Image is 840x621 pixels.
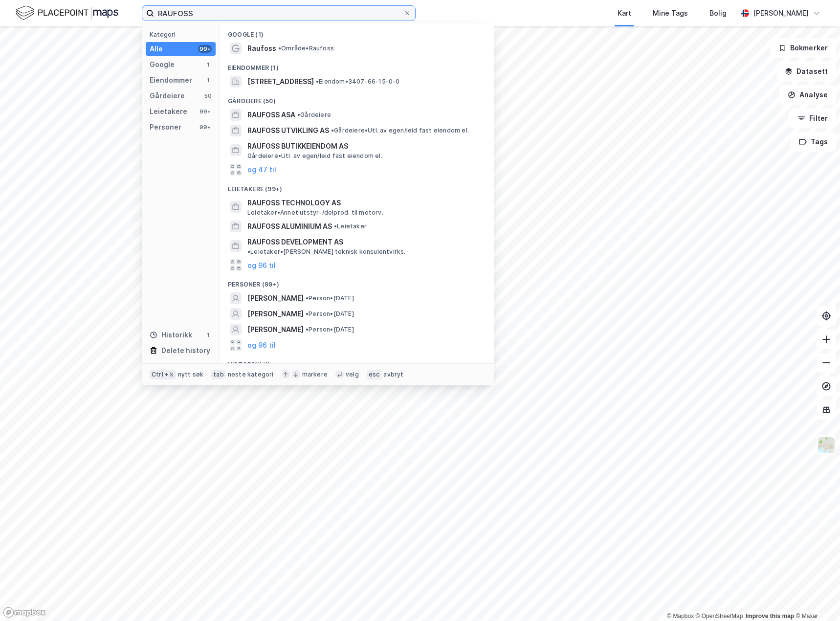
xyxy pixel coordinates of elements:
[776,62,836,81] button: Datasett
[150,329,192,341] div: Historikk
[247,152,382,160] span: Gårdeiere • Utl. av egen/leid fast eiendom el.
[247,197,482,209] span: RAUFOSS TECHNOLOGY AS
[302,371,328,378] div: markere
[247,236,343,248] span: RAUFOSS DEVELOPMENT AS
[150,121,181,133] div: Personer
[247,248,406,256] span: Leietaker • [PERSON_NAME] teknisk konsulentvirks.
[247,339,276,351] button: og 96 til
[306,326,309,333] span: •
[316,78,400,86] span: Eiendom • 3407-66-15-0-0
[220,56,494,74] div: Eiendommer (1)
[150,59,175,70] div: Google
[150,43,163,55] div: Alle
[770,38,836,58] button: Bokmerker
[297,111,300,118] span: •
[383,371,403,378] div: avbryt
[789,109,836,128] button: Filter
[791,132,836,152] button: Tags
[316,78,319,85] span: •
[211,370,226,379] div: tab
[3,607,46,618] a: Mapbox homepage
[247,259,276,271] button: og 96 til
[653,7,688,19] div: Mine Tags
[791,574,840,621] div: Kontrollprogram for chat
[198,108,212,115] div: 99+
[204,331,212,339] div: 1
[247,140,482,152] span: RAUFOSS BUTIKKEIENDOM AS
[334,222,337,230] span: •
[247,324,304,335] span: [PERSON_NAME]
[667,613,694,620] a: Mapbox
[220,89,494,107] div: Gårdeiere (50)
[297,111,331,119] span: Gårdeiere
[306,326,354,333] span: Person • [DATE]
[198,123,212,131] div: 99+
[791,574,840,621] iframe: Chat Widget
[154,6,403,21] input: Søk på adresse, matrikkel, gårdeiere, leietakere eller personer
[150,31,216,38] div: Kategori
[367,370,382,379] div: esc
[331,127,334,134] span: •
[247,308,304,320] span: [PERSON_NAME]
[247,248,250,255] span: •
[709,7,727,19] div: Bolig
[150,74,192,86] div: Eiendommer
[817,436,836,454] img: Z
[247,164,276,176] button: og 47 til
[247,221,332,232] span: RAUFOSS ALUMINIUM AS
[247,109,295,121] span: RAUFOSS ASA
[247,76,314,88] span: [STREET_ADDRESS]
[198,45,212,53] div: 99+
[306,310,309,317] span: •
[334,222,367,230] span: Leietaker
[346,371,359,378] div: velg
[220,353,494,371] div: Historikk (1)
[220,23,494,41] div: Google (1)
[247,125,329,136] span: RAUFOSS UTVIKLING AS
[779,85,836,105] button: Analyse
[247,209,383,217] span: Leietaker • Annet utstyr-/delprod. til motorv.
[247,43,276,54] span: Raufoss
[150,370,176,379] div: Ctrl + k
[306,294,354,302] span: Person • [DATE]
[16,4,118,22] img: logo.f888ab2527a4732fd821a326f86c7f29.svg
[161,345,210,356] div: Delete history
[306,294,309,302] span: •
[204,76,212,84] div: 1
[150,90,185,102] div: Gårdeiere
[247,292,304,304] span: [PERSON_NAME]
[306,310,354,318] span: Person • [DATE]
[178,371,204,378] div: nytt søk
[278,44,334,52] span: Område • Raufoss
[204,92,212,100] div: 50
[220,273,494,290] div: Personer (99+)
[331,127,469,134] span: Gårdeiere • Utl. av egen/leid fast eiendom el.
[220,177,494,195] div: Leietakere (99+)
[150,106,187,117] div: Leietakere
[204,61,212,68] div: 1
[746,613,794,620] a: Improve this map
[753,7,809,19] div: [PERSON_NAME]
[696,613,743,620] a: OpenStreetMap
[618,7,631,19] div: Kart
[228,371,274,378] div: neste kategori
[278,44,281,52] span: •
